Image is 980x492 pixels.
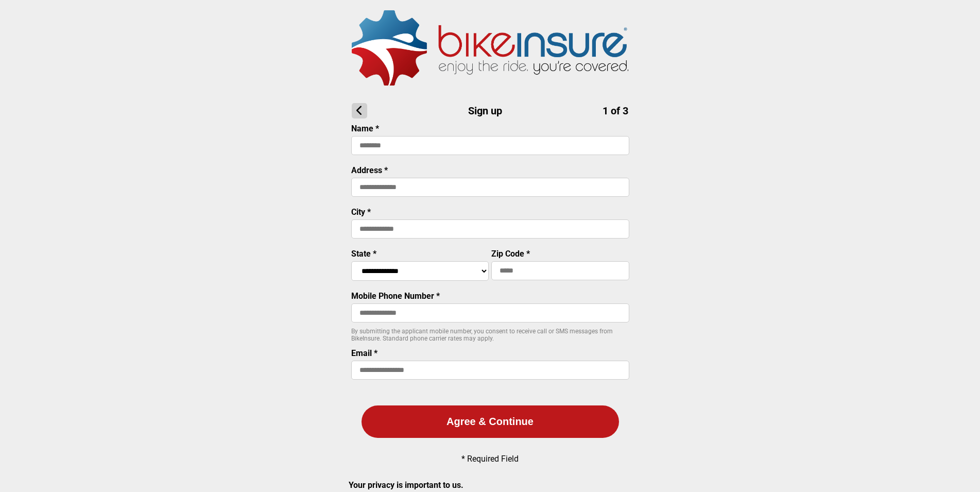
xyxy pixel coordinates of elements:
[351,124,379,133] label: Name *
[351,348,377,358] label: Email *
[351,207,371,217] label: City *
[351,249,376,259] label: State *
[351,165,388,175] label: Address *
[362,405,619,438] button: Agree & Continue
[351,328,629,342] p: By submitting the applicant mobile number, you consent to receive call or SMS messages from BikeI...
[352,103,628,118] h1: Sign up
[349,480,463,490] strong: Your privacy is important to us.
[351,291,440,301] label: Mobile Phone Number *
[491,249,530,259] label: Zip Code *
[603,105,628,117] span: 1 of 3
[461,454,519,464] p: * Required Field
